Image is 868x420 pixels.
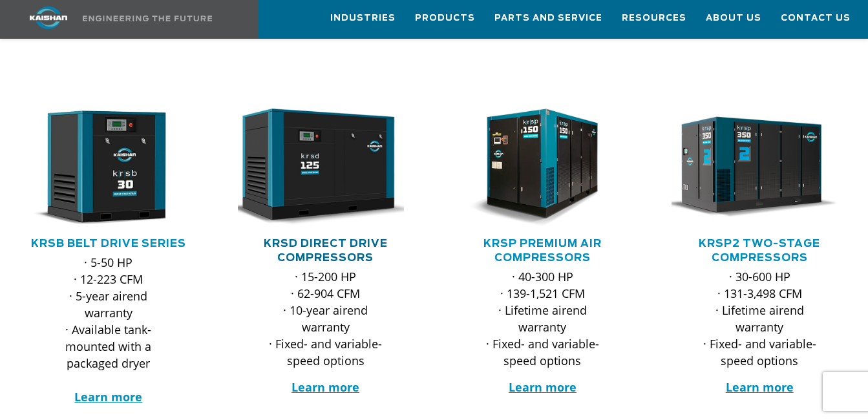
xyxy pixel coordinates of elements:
[483,238,602,263] a: KRSP Premium Air Compressors
[228,109,404,227] img: krsd125
[445,109,621,227] img: krsp150
[781,11,851,26] span: Contact Us
[622,1,686,36] a: Resources
[697,268,821,369] p: · 30-600 HP · 131-3,498 CFM · Lifetime airend warranty · Fixed- and variable-speed options
[494,1,602,36] a: Parts and Service
[494,11,602,26] span: Parts and Service
[74,389,142,404] a: Learn more
[726,379,794,395] a: Learn more
[481,268,605,369] p: · 40-300 HP · 139-1,521 CFM · Lifetime airend warranty · Fixed- and variable-speed options
[509,379,577,395] a: Learn more
[781,1,851,36] a: Contact Us
[264,238,388,263] a: KRSD Direct Drive Compressors
[291,379,359,395] a: Learn more
[699,238,820,263] a: KRSP2 Two-Stage Compressors
[31,238,186,249] a: KRSB Belt Drive Series
[264,268,388,369] p: · 15-200 HP · 62-904 CFM · 10-year airend warranty · Fixed- and variable-speed options
[415,1,475,36] a: Products
[83,16,212,21] img: Engineering the future
[238,109,414,227] div: krsd125
[47,254,171,405] p: · 5-50 HP · 12-223 CFM · 5-year airend warranty · Available tank-mounted with a packaged dryer
[330,1,396,36] a: Industries
[662,109,838,227] img: krsp350
[455,109,631,227] div: krsp150
[706,1,761,36] a: About Us
[415,11,475,26] span: Products
[21,109,196,227] div: krsb30
[11,109,187,227] img: krsb30
[706,11,761,26] span: About Us
[622,11,686,26] span: Resources
[672,109,847,227] div: krsp350
[330,11,396,26] span: Industries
